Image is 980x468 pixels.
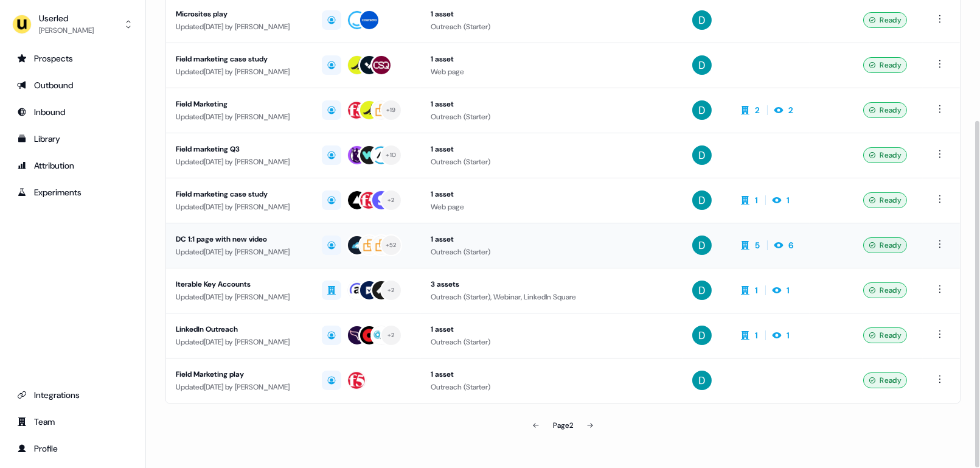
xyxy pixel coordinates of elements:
[10,75,136,95] a: Go to outbound experience
[431,111,673,123] div: Outreach (Starter)
[10,102,136,122] a: Go to Inbound
[431,368,673,380] div: 1 asset
[17,389,128,401] div: Integrations
[553,419,573,431] div: Page 2
[787,284,790,296] div: 1
[176,53,302,65] div: Field marketing case study
[755,194,758,206] div: 1
[176,111,302,123] div: Updated [DATE] by [PERSON_NAME]
[787,329,790,341] div: 1
[176,336,302,348] div: Updated [DATE] by [PERSON_NAME]
[17,186,128,198] div: Experiments
[431,21,673,33] div: Outreach (Starter)
[431,336,673,348] div: Outreach (Starter)
[17,133,128,145] div: Library
[17,106,128,118] div: Inbound
[431,156,673,168] div: Outreach (Starter)
[386,150,396,161] div: + 10
[880,14,902,26] span: Ready
[176,21,302,33] div: Updated [DATE] by [PERSON_NAME]
[880,284,902,296] span: Ready
[880,374,902,386] span: Ready
[386,240,397,251] div: + 52
[431,278,673,290] div: 3 assets
[176,233,302,245] div: DC 1:1 page with new video
[176,201,302,213] div: Updated [DATE] by [PERSON_NAME]
[176,246,302,258] div: Updated [DATE] by [PERSON_NAME]
[176,156,302,168] div: Updated [DATE] by [PERSON_NAME]
[17,442,128,455] div: Profile
[176,323,302,335] div: LinkedIn Outreach
[880,239,902,251] span: Ready
[386,105,396,116] div: + 19
[788,104,793,116] div: 2
[788,239,793,251] div: 6
[431,53,673,65] div: 1 asset
[692,100,712,120] img: David
[880,329,902,341] span: Ready
[431,323,673,335] div: 1 asset
[431,188,673,200] div: 1 asset
[880,149,902,161] span: Ready
[692,371,712,390] img: David
[176,98,302,110] div: Field Marketing
[10,156,136,175] a: Go to attribution
[431,98,673,110] div: 1 asset
[431,381,673,393] div: Outreach (Starter)
[176,368,302,380] div: Field Marketing play
[431,66,673,78] div: Web page
[880,59,902,71] span: Ready
[176,8,302,20] div: Microsites play
[10,412,136,431] a: Go to team
[755,329,758,341] div: 1
[39,12,94,24] div: Userled
[431,233,673,245] div: 1 asset
[10,439,136,458] a: Go to profile
[692,10,712,30] img: David
[755,284,758,296] div: 1
[755,104,760,116] div: 2
[17,52,128,65] div: Prospects
[10,49,136,68] a: Go to prospects
[880,104,902,116] span: Ready
[39,24,94,37] div: [PERSON_NAME]
[176,291,302,303] div: Updated [DATE] by [PERSON_NAME]
[10,129,136,148] a: Go to templates
[17,79,128,91] div: Outbound
[755,239,760,251] div: 5
[431,291,673,303] div: Outreach (Starter), Webinar, LinkedIn Square
[176,188,302,200] div: Field marketing case study
[431,143,673,155] div: 1 asset
[10,385,136,405] a: Go to integrations
[692,145,712,165] img: David
[431,201,673,213] div: Web page
[431,8,673,20] div: 1 asset
[692,236,712,255] img: David
[692,190,712,210] img: David
[387,330,395,341] div: + 2
[17,159,128,172] div: Attribution
[787,194,790,206] div: 1
[692,326,712,345] img: David
[176,66,302,78] div: Updated [DATE] by [PERSON_NAME]
[176,381,302,393] div: Updated [DATE] by [PERSON_NAME]
[387,195,395,206] div: + 2
[17,416,128,428] div: Team
[10,183,136,202] a: Go to experiments
[387,285,395,296] div: + 2
[10,10,136,39] button: Userled[PERSON_NAME]
[692,281,712,300] img: David
[176,143,302,155] div: Field marketing Q3
[692,55,712,75] img: David
[176,278,302,290] div: Iterable Key Accounts
[431,246,673,258] div: Outreach (Starter)
[880,194,902,206] span: Ready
